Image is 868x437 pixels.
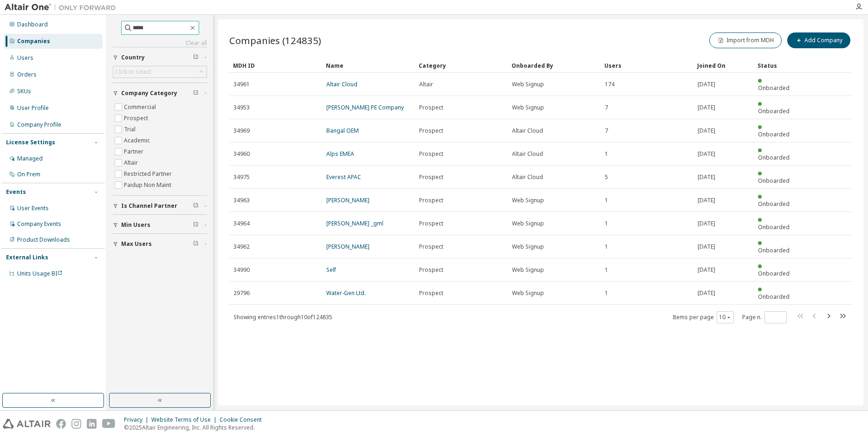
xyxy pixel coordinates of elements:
div: On Prem [17,171,40,178]
label: Altair [124,157,140,168]
button: Country [113,47,207,68]
span: Onboarded [758,107,790,115]
span: Onboarded [758,154,790,161]
span: Web Signup [512,266,544,274]
span: [DATE] [698,81,715,88]
div: Companies [17,38,50,45]
span: Web Signup [512,243,544,251]
span: Altair Cloud [512,127,543,135]
span: 174 [605,81,615,88]
span: [DATE] [698,197,715,204]
button: Company Category [113,83,207,103]
img: youtube.svg [102,419,116,429]
span: 34953 [233,104,250,111]
span: 34990 [233,266,250,274]
p: © 2025 Altair Engineering, Inc. All Rights Reserved. [124,424,267,431]
div: Joined On [697,58,750,73]
span: Prospect [419,174,443,181]
div: MDH ID [233,58,318,73]
span: Items per page [673,311,734,323]
a: Self [326,266,336,274]
img: linkedin.svg [87,419,97,429]
span: 34961 [233,81,250,88]
div: Users [17,54,33,62]
a: Everest APAC [326,173,361,181]
div: SKUs [17,88,31,95]
div: Website Terms of Use [151,416,220,424]
span: Onboarded [758,293,790,301]
span: Prospect [419,289,443,297]
a: [PERSON_NAME] _gml [326,219,383,227]
span: 34969 [233,127,250,135]
span: [DATE] [698,243,715,251]
span: Web Signup [512,104,544,111]
span: Companies (124835) [229,34,321,47]
a: [PERSON_NAME] [326,196,369,204]
span: Is Channel Partner [121,202,177,210]
span: [DATE] [698,104,715,111]
span: [DATE] [698,174,715,181]
img: Altair One [5,3,121,12]
span: Prospect [419,104,443,111]
span: Prospect [419,150,443,158]
label: Commercial [124,102,158,113]
span: [DATE] [698,289,715,297]
span: [DATE] [698,220,715,227]
span: Clear filter [193,240,199,248]
span: Onboarded [758,177,790,185]
button: Add Company [787,32,850,48]
div: Product Downloads [17,236,70,244]
span: Altair Cloud [512,174,543,181]
span: [DATE] [698,150,715,158]
a: Clear all [113,39,207,47]
span: 34964 [233,220,250,227]
span: Prospect [419,266,443,274]
span: 1 [605,266,608,274]
span: Onboarded [758,246,790,254]
span: 7 [605,104,608,111]
button: Min Users [113,215,207,235]
img: facebook.svg [56,419,66,429]
a: Alps EMEA [326,150,354,158]
div: Managed [17,155,43,162]
span: 34962 [233,243,250,251]
div: Dashboard [17,21,48,28]
span: Onboarded [758,270,790,277]
a: Bangal OEM [326,127,359,135]
span: 1 [605,243,608,251]
button: Is Channel Partner [113,196,207,216]
div: Onboarded By [512,58,597,73]
span: Web Signup [512,220,544,227]
span: Altair [419,81,433,88]
span: Max Users [121,240,152,248]
span: Country [121,54,145,61]
button: Max Users [113,234,207,254]
span: Web Signup [512,289,544,297]
div: License Settings [6,139,55,146]
div: User Profile [17,104,49,112]
span: Onboarded [758,223,790,231]
div: Privacy [124,416,151,424]
span: [DATE] [698,266,715,274]
a: Altair Cloud [326,80,357,88]
span: Showing entries 1 through 10 of 124835 [233,313,332,321]
span: 7 [605,127,608,135]
span: Clear filter [193,54,199,61]
div: User Events [17,205,49,212]
span: 1 [605,150,608,158]
span: 5 [605,174,608,181]
div: Name [326,58,411,73]
span: Prospect [419,243,443,251]
div: Company Profile [17,121,61,129]
a: [PERSON_NAME] PE Company [326,103,404,111]
span: Altair Cloud [512,150,543,158]
label: Restricted Partner [124,168,174,180]
span: Page n. [742,311,787,323]
div: Orders [17,71,37,78]
span: Clear filter [193,90,199,97]
div: Events [6,188,26,196]
span: Min Users [121,221,150,229]
span: Web Signup [512,197,544,204]
div: Cookie Consent [220,416,267,424]
img: instagram.svg [71,419,81,429]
